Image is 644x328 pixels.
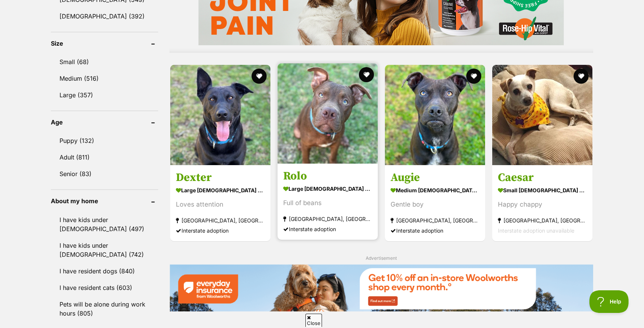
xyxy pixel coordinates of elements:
button: favourite [359,67,374,82]
strong: [GEOGRAPHIC_DATA], [GEOGRAPHIC_DATA] [176,216,265,226]
a: I have resident cats (603) [51,280,158,296]
h3: Dexter [176,171,265,185]
img: consumer-privacy-logo.png [106,1,112,7]
div: Interstate adoption [283,224,372,235]
img: iconc.png [105,0,112,6]
span: Close [305,314,322,327]
strong: [GEOGRAPHIC_DATA], [GEOGRAPHIC_DATA] [391,216,479,226]
img: Dexter - Australian Kelpie Dog [170,65,270,165]
a: I have kids under [DEMOGRAPHIC_DATA] (497) [51,212,158,237]
strong: medium [DEMOGRAPHIC_DATA] Dog [391,185,479,196]
header: About my home [51,198,158,204]
a: I have resident dogs (840) [51,263,158,279]
a: Dexter large [DEMOGRAPHIC_DATA] Dog Loves attention [GEOGRAPHIC_DATA], [GEOGRAPHIC_DATA] Intersta... [170,165,270,242]
a: Medium (516) [51,71,158,86]
a: Privacy Notification [105,1,113,7]
img: Everyday Insurance promotional banner [169,264,593,311]
header: Age [51,119,158,126]
strong: [GEOGRAPHIC_DATA], [GEOGRAPHIC_DATA] [283,214,372,224]
div: Loves attention [176,200,265,210]
div: Full of beans [283,198,372,208]
button: favourite [574,69,589,84]
a: Puppy (132) [51,133,158,149]
a: [DEMOGRAPHIC_DATA] (392) [51,8,158,24]
img: Augie - Staffordshire Bull Terrier Dog [385,65,485,165]
a: Adult (811) [51,149,158,165]
a: Caesar small [DEMOGRAPHIC_DATA] Dog Happy chappy [GEOGRAPHIC_DATA], [GEOGRAPHIC_DATA] Interstate ... [492,165,592,242]
strong: large [DEMOGRAPHIC_DATA] Dog [176,185,265,196]
a: Rolo large [DEMOGRAPHIC_DATA] Dog Full of beans [GEOGRAPHIC_DATA], [GEOGRAPHIC_DATA] Interstate a... [278,164,378,240]
a: Augie medium [DEMOGRAPHIC_DATA] Dog Gentle boy [GEOGRAPHIC_DATA], [GEOGRAPHIC_DATA] Interstate ad... [385,165,485,242]
img: Caesar - Jack Russell Terrier Dog [492,65,592,165]
img: consumer-privacy-logo.png [1,1,7,7]
iframe: Help Scout Beacon - Open [589,290,629,313]
h3: Caesar [498,171,587,185]
a: I have kids under [DEMOGRAPHIC_DATA] (742) [51,238,158,262]
strong: [GEOGRAPHIC_DATA], [GEOGRAPHIC_DATA] [498,216,587,226]
header: Size [51,40,158,47]
a: Large (357) [51,87,158,103]
button: favourite [466,69,481,84]
strong: small [DEMOGRAPHIC_DATA] Dog [498,185,587,196]
img: adc.png [55,0,60,6]
div: Interstate adoption [391,226,479,236]
a: Small (68) [51,54,158,70]
a: Pets will be alone during work hours (805) [51,296,158,321]
div: Happy chappy [498,200,587,210]
span: Advertisement [366,255,397,261]
h3: Rolo [283,169,372,184]
img: Rolo - American Staffordshire Terrier Dog [278,63,378,164]
button: favourite [252,69,267,84]
div: Gentle boy [391,200,479,210]
a: Senior (83) [51,166,158,182]
h3: Augie [391,171,479,185]
a: Everyday Insurance promotional banner [169,264,593,313]
span: Interstate adoption unavailable [498,228,574,234]
div: Interstate adoption [176,226,265,236]
strong: large [DEMOGRAPHIC_DATA] Dog [283,184,372,195]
